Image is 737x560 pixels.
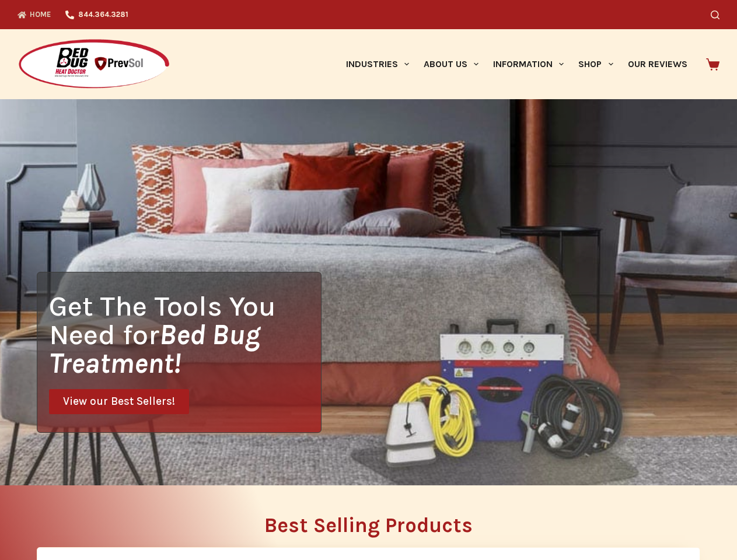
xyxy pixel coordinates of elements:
a: Information [486,29,571,99]
a: Industries [338,29,416,99]
nav: Primary [338,29,694,99]
i: Bed Bug Treatment! [49,318,260,380]
h2: Best Selling Products [37,515,700,535]
img: Prevsol/Bed Bug Heat Doctor [18,38,170,90]
span: View our Best Sellers! [63,396,175,407]
h1: Get The Tools You Need for [49,292,321,377]
a: Our Reviews [620,29,694,99]
a: About Us [416,29,485,99]
a: Shop [571,29,620,99]
a: View our Best Sellers! [49,389,189,414]
button: Search [711,10,719,19]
